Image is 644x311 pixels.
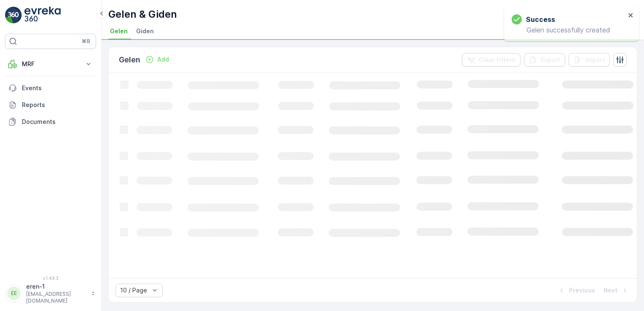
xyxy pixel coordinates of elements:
[524,53,565,67] button: Export
[5,97,96,113] a: Reports
[479,56,515,64] p: Clear Filters
[108,8,177,21] p: Gelen & Giden
[569,53,610,67] button: Import
[556,285,596,295] button: Previous
[628,12,634,20] button: close
[26,282,87,291] p: eren-1
[569,286,595,295] p: Previous
[24,7,61,24] img: logo_light-DOdMpM7g.png
[585,56,605,64] p: Import
[157,55,169,64] p: Add
[604,286,617,295] p: Next
[22,101,93,109] p: Reports
[22,84,93,92] p: Events
[5,56,96,72] button: MRF
[603,285,630,295] button: Next
[5,80,96,97] a: Events
[462,53,521,67] button: Clear Filters
[5,276,96,281] span: v 1.49.3
[110,27,128,35] span: Gelen
[22,118,93,126] p: Documents
[5,7,22,24] img: logo
[512,26,625,34] p: Gelen successfully created
[5,282,96,304] button: EEeren-1[EMAIL_ADDRESS][DOMAIN_NAME]
[142,54,172,64] button: Add
[82,38,90,45] p: ⌘B
[5,113,96,130] a: Documents
[119,54,140,66] p: Gelen
[526,14,555,24] h3: Success
[136,27,154,35] span: Giden
[7,287,21,300] div: EE
[26,291,87,304] p: [EMAIL_ADDRESS][DOMAIN_NAME]
[541,56,560,64] p: Export
[22,60,79,68] p: MRF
